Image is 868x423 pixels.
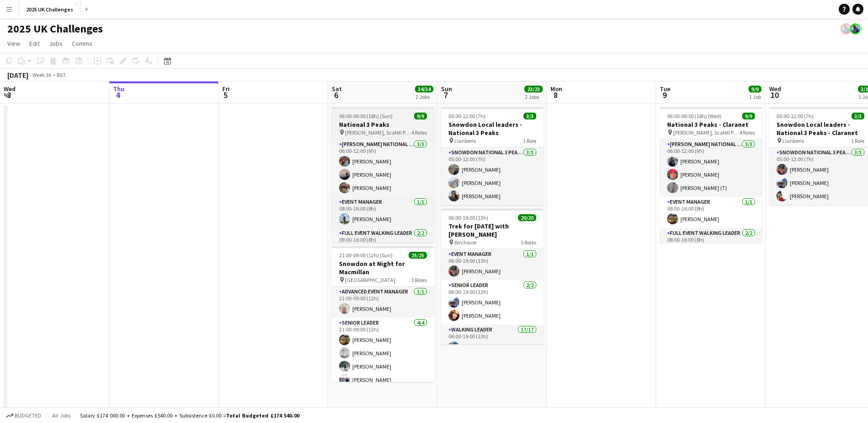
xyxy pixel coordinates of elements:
[660,120,762,129] h3: National 3 Peaks - Claranet
[454,239,477,246] span: Birchover
[4,38,24,49] a: View
[660,228,762,272] app-card-role: Full Event Walking Leader2/208:00-16:00 (8h)
[332,287,434,318] app-card-role: Advanced Event Manager1/121:00-09:00 (12h)[PERSON_NAME]
[851,137,864,144] span: 1 Role
[332,318,434,389] app-card-role: Senior Leader4/421:00-09:00 (12h)[PERSON_NAME][PERSON_NAME][PERSON_NAME][PERSON_NAME]
[332,228,434,275] app-card-role: Full Event Walking Leader2/208:00-16:00 (8h)
[841,23,852,34] app-user-avatar: Andy Baker
[742,113,755,119] span: 9/9
[15,412,41,419] span: Budgeted
[411,129,427,136] span: 4 Roles
[411,277,427,283] span: 3 Roles
[739,129,755,136] span: 4 Roles
[222,85,230,93] span: Fri
[523,137,536,144] span: 1 Role
[549,90,562,100] span: 8
[339,113,393,119] span: 06:00-00:00 (18h) (Sun)
[332,260,434,276] h3: Snowdon at Night for Macmillan
[749,86,761,92] span: 9/9
[850,23,861,34] app-user-avatar: Andy Baker
[660,197,762,228] app-card-role: Event Manager1/108:00-16:00 (8h)[PERSON_NAME]
[29,39,40,48] span: Edit
[5,411,43,421] button: Budgeted
[72,39,92,48] span: Comms
[660,139,762,197] app-card-role: [PERSON_NAME] National 3 Peaks Walking Leader3/306:00-12:00 (6h)[PERSON_NAME][PERSON_NAME][PERSON...
[525,93,542,100] div: 2 Jobs
[80,412,299,419] div: Salary £174 000.00 + Expenses £540.00 + Subsistence £0.00 =
[749,93,761,100] div: 1 Job
[660,107,762,243] app-job-card: 06:00-00:00 (18h) (Wed)9/9National 3 Peaks - Claranet [PERSON_NAME], Scafell Pike and Snowdon4 Ro...
[2,90,16,100] span: 3
[454,137,476,144] span: Llanberis
[50,412,72,419] span: All jobs
[441,222,544,239] h3: Trek for [DATE] with [PERSON_NAME]
[415,93,433,100] div: 2 Jobs
[523,113,536,119] span: 3/3
[7,22,103,36] h1: 2025 UK Challenges
[221,90,230,100] span: 5
[550,85,562,93] span: Mon
[49,39,63,48] span: Jobs
[226,412,299,419] span: Total Budgeted £174 540.00
[30,71,53,78] span: Week 36
[332,246,434,382] app-job-card: 21:00-09:00 (12h) (Sun)25/25Snowdon at Night for Macmillan [GEOGRAPHIC_DATA]3 RolesAdvanced Event...
[339,252,393,259] span: 21:00-09:00 (12h) (Sun)
[332,197,434,228] app-card-role: Event Manager1/108:00-16:00 (8h)[PERSON_NAME]
[441,85,452,93] span: Sun
[4,85,16,93] span: Wed
[768,90,781,100] span: 10
[19,0,81,18] button: 2025 UK Challenges
[330,90,342,100] span: 6
[332,85,342,93] span: Sat
[440,90,452,100] span: 7
[782,137,804,144] span: Llanberis
[415,86,433,92] span: 34/34
[518,214,536,221] span: 20/20
[441,280,544,325] app-card-role: Senior Leader2/206:00-19:00 (13h)[PERSON_NAME][PERSON_NAME]
[448,113,485,119] span: 05:00-12:00 (7h)
[441,120,544,137] h3: Snowdon Local leaders - National 3 Peaks
[345,129,411,136] span: [PERSON_NAME], Scafell Pike and Snowdon
[667,113,722,119] span: 06:00-00:00 (18h) (Wed)
[26,38,43,49] a: Edit
[7,39,20,48] span: View
[345,277,395,283] span: [GEOGRAPHIC_DATA]
[660,85,670,93] span: Tue
[441,107,544,205] app-job-card: 05:00-12:00 (7h)3/3Snowdon Local leaders - National 3 Peaks Llanberis1 RoleSnowdon National 3 Pea...
[769,85,781,93] span: Wed
[7,70,28,80] div: [DATE]
[776,113,814,119] span: 05:00-12:00 (7h)
[524,86,543,92] span: 23/23
[332,139,434,197] app-card-role: [PERSON_NAME] National 3 Peaks Walking Leader3/306:00-12:00 (6h)[PERSON_NAME][PERSON_NAME][PERSON...
[414,113,427,119] span: 9/9
[852,113,864,119] span: 3/3
[68,38,96,49] a: Comms
[448,214,488,221] span: 06:00-19:00 (13h)
[45,38,66,49] a: Jobs
[113,85,124,93] span: Thu
[441,147,544,205] app-card-role: Snowdon National 3 Peaks Walking Leader3/305:00-12:00 (7h)[PERSON_NAME][PERSON_NAME][PERSON_NAME]
[673,129,739,136] span: [PERSON_NAME], Scafell Pike and Snowdon
[332,120,434,129] h3: National 3 Peaks
[441,209,544,344] app-job-card: 06:00-19:00 (13h)20/20Trek for [DATE] with [PERSON_NAME] Birchover3 RolesEvent Manager1/106:00-19...
[332,107,434,243] app-job-card: 06:00-00:00 (18h) (Sun)9/9National 3 Peaks [PERSON_NAME], Scafell Pike and Snowdon4 Roles[PERSON_...
[409,252,427,259] span: 25/25
[521,239,536,246] span: 3 Roles
[57,71,66,78] div: BST
[658,90,670,100] span: 9
[112,90,124,100] span: 4
[441,249,544,280] app-card-role: Event Manager1/106:00-19:00 (13h)[PERSON_NAME]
